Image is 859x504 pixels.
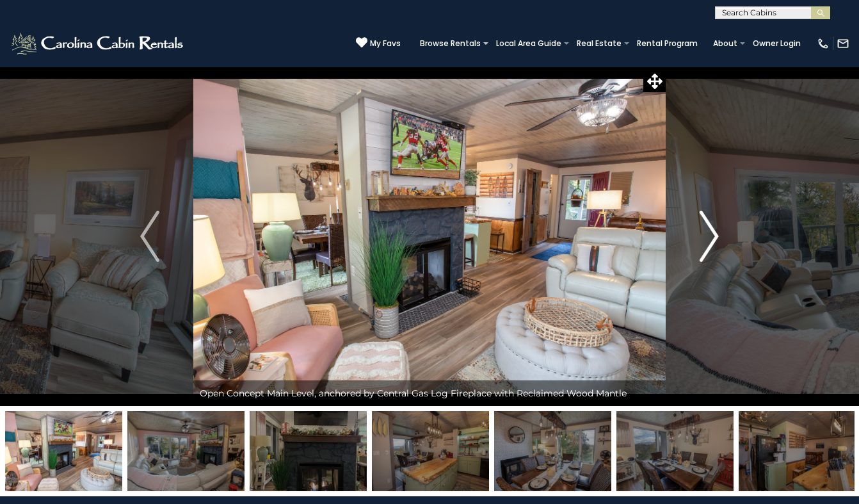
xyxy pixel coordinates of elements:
a: Rental Program [630,35,704,53]
img: 163271271 [250,411,367,491]
button: Next [666,67,753,406]
button: Previous [106,67,193,406]
a: Local Area Guide [490,35,568,53]
div: Open Concept Main Level, anchored by Central Gas Log Fireplace with Reclaimed Wood Mantle [193,380,666,406]
img: 163271272 [372,411,489,491]
img: arrow [700,211,719,262]
a: About [707,35,744,53]
a: Browse Rentals [413,35,487,53]
img: White-1-2.png [10,31,187,56]
img: 163271275 [739,411,856,491]
img: arrow [140,211,159,262]
img: mail-regular-white.png [837,37,849,50]
span: My Favs [370,38,401,49]
a: Real Estate [570,35,628,53]
img: 163271273 [494,411,611,491]
img: 163271269 [5,411,122,491]
img: 163271270 [127,411,245,491]
a: My Favs [356,37,401,50]
img: phone-regular-white.png [817,37,830,50]
a: Owner Login [746,35,807,53]
img: 163271274 [616,411,734,491]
